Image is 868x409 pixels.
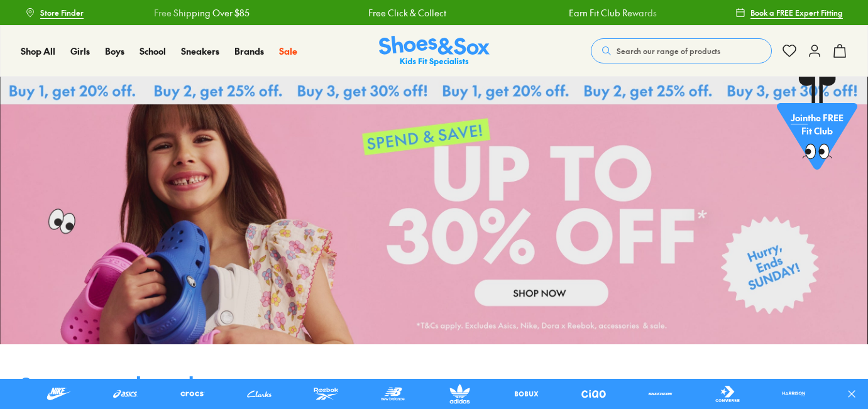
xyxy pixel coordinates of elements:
[591,38,772,63] button: Search our range of products
[181,45,219,57] span: Sneakers
[750,7,843,18] span: Book a FREE Expert Fitting
[25,1,84,24] a: Store Finder
[279,45,297,57] span: Sale
[279,45,297,58] a: Sale
[181,45,219,58] a: Sneakers
[379,36,490,67] a: Shoes & Sox
[777,102,857,149] p: the FREE Fit Club
[379,36,490,67] img: SNS_Logo_Responsive.svg
[105,45,124,58] a: Boys
[70,45,90,57] span: Girls
[791,112,808,125] span: Join
[141,6,236,19] a: Free Shipping Over $85
[234,45,264,58] a: Brands
[556,6,644,19] a: Earn Fit Club Rewards
[617,45,720,57] span: Search our range of products
[21,45,55,57] span: Shop All
[140,45,166,57] span: School
[40,7,84,18] span: Store Finder
[735,1,843,24] a: Book a FREE Expert Fitting
[777,76,857,177] a: Jointhe FREE Fit Club
[105,45,124,57] span: Boys
[355,6,433,19] a: Free Click & Collect
[140,45,166,58] a: School
[21,45,55,58] a: Shop All
[70,45,90,58] a: Girls
[234,45,264,57] span: Brands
